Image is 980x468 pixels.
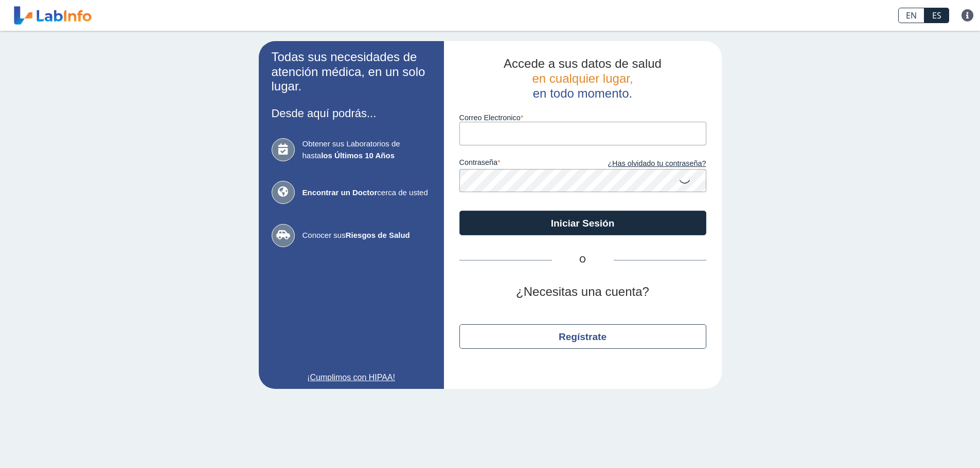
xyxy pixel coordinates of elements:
a: EN [898,8,924,23]
span: en cualquier lugar, [532,71,633,85]
a: ES [924,8,949,23]
span: Conocer sus [302,230,431,241]
span: en todo momento. [533,86,632,100]
span: O [552,254,614,266]
label: contraseña [459,158,583,170]
span: Accede a sus datos de salud [504,57,662,70]
label: Correo Electronico [459,114,706,122]
h3: Desde aquí podrás... [272,107,431,120]
b: Riesgos de Salud [346,231,410,239]
b: Encontrar un Doctor [302,188,378,197]
button: Regístrate [459,324,706,349]
h2: Todas sus necesidades de atención médica, en un solo lugar. [272,50,431,94]
a: ¡Cumplimos con HIPAA! [272,371,431,384]
a: ¿Has olvidado tu contraseña? [583,158,706,170]
b: los Últimos 10 Años [321,151,395,160]
span: Obtener sus Laboratorios de hasta [302,138,431,161]
button: Iniciar Sesión [459,211,706,235]
h2: ¿Necesitas una cuenta? [459,285,706,299]
span: cerca de usted [302,187,431,199]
